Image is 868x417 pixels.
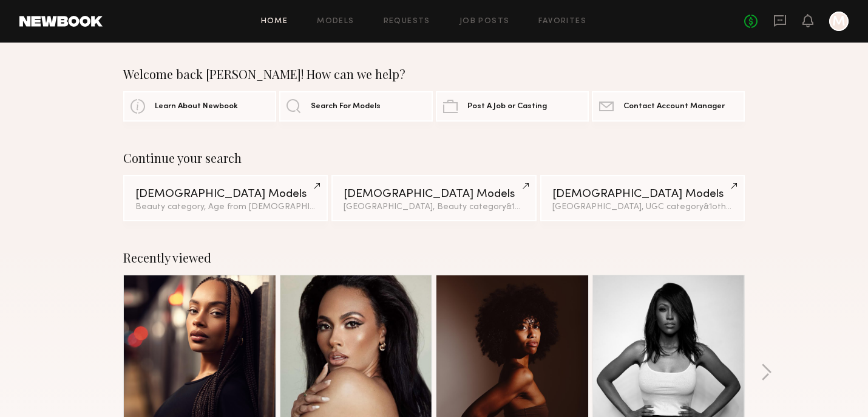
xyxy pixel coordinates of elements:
span: & 1 other filter [704,203,756,211]
span: Post A Job or Casting [467,103,547,111]
div: [DEMOGRAPHIC_DATA] Models [344,188,524,200]
div: [DEMOGRAPHIC_DATA] Models [135,188,316,200]
div: Continue your search [123,151,745,165]
a: [DEMOGRAPHIC_DATA] Models[GEOGRAPHIC_DATA], UGC category&1other filter [540,175,745,221]
a: Favorites [538,18,586,26]
div: [GEOGRAPHIC_DATA], Beauty category [344,203,524,212]
a: Contact Account Manager [592,91,745,122]
div: Welcome back [PERSON_NAME]! How can we help? [123,67,745,81]
a: [DEMOGRAPHIC_DATA] Models[GEOGRAPHIC_DATA], Beauty category&1other filter [331,175,536,221]
div: Beauty category, Age from [DEMOGRAPHIC_DATA]. [135,203,316,212]
div: [GEOGRAPHIC_DATA], UGC category [552,203,733,212]
span: Contact Account Manager [623,103,725,111]
a: M [829,12,849,31]
a: Home [261,18,288,26]
a: Job Posts [459,18,510,26]
a: Models [317,18,354,26]
a: [DEMOGRAPHIC_DATA] ModelsBeauty category, Age from [DEMOGRAPHIC_DATA]. [123,175,328,221]
span: Search For Models [311,103,381,111]
span: Learn About Newbook [155,103,238,111]
a: Post A Job or Casting [436,91,589,122]
span: & 1 other filter [506,203,558,211]
div: Recently viewed [123,250,745,265]
a: Requests [384,18,430,26]
a: Learn About Newbook [123,91,276,122]
a: Search For Models [279,91,432,122]
div: [DEMOGRAPHIC_DATA] Models [552,188,733,200]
